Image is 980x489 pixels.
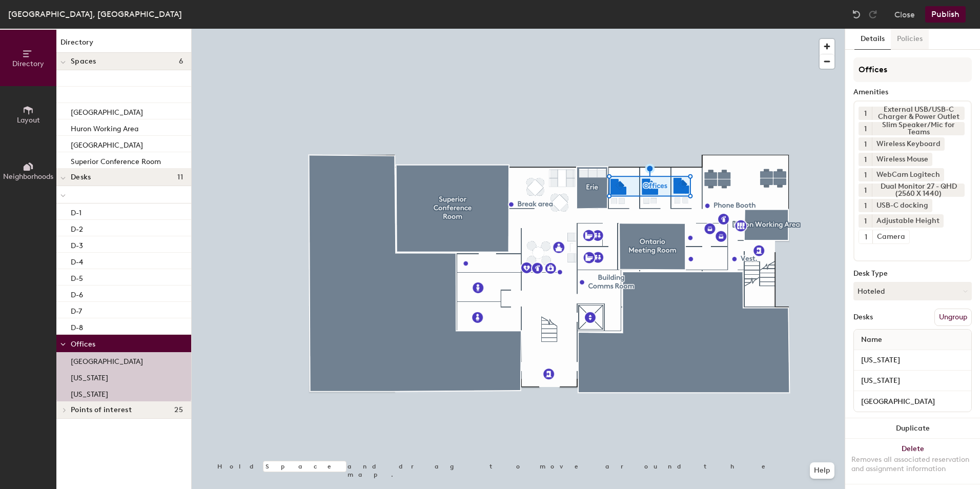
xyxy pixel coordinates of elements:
[854,29,891,50] button: Details
[859,214,872,228] button: 1
[872,122,965,135] div: Slim Speaker/Mic for Teams
[864,124,867,134] span: 1
[856,394,969,409] input: Unnamed desk
[71,121,138,133] p: Huron Working Area
[17,116,40,125] span: Layout
[71,154,161,166] p: Superior Conference Room
[872,107,965,120] div: External USB/USB-C Charger & Power Outlet
[872,184,965,197] div: Dual Monitor 27 - QHD (2560 X 1440)
[853,313,873,321] div: Desks
[851,9,862,19] img: Undo
[8,8,182,21] div: [GEOGRAPHIC_DATA], [GEOGRAPHIC_DATA]
[853,270,972,278] div: Desk Type
[177,173,183,181] span: 11
[856,374,969,388] input: Unnamed desk
[71,255,83,267] p: D-4
[925,6,966,23] button: Publish
[872,199,932,212] div: USB-C docking
[71,222,83,234] p: D-2
[872,153,932,166] div: Wireless Mouse
[864,139,867,150] span: 1
[859,230,872,243] button: 1
[71,354,143,366] p: [GEOGRAPHIC_DATA]
[868,9,878,19] img: Redo
[179,57,183,66] span: 6
[864,216,867,227] span: 1
[71,238,83,250] p: D-3
[853,282,972,300] button: Hoteled
[174,406,183,414] span: 25
[845,418,980,439] button: Duplicate
[856,331,887,349] span: Name
[859,153,872,166] button: 1
[845,439,980,484] button: DeleteRemoves all associated reservation and assignment information
[12,59,44,68] span: Directory
[71,57,96,66] span: Spaces
[859,199,872,212] button: 1
[71,406,132,414] span: Points of interest
[864,154,867,165] span: 1
[851,455,974,474] div: Removes all associated reservation and assignment information
[891,29,929,50] button: Policies
[859,107,872,120] button: 1
[3,172,53,181] span: Neighborhoods
[71,387,108,399] p: [US_STATE]
[71,288,83,299] p: D-6
[71,105,143,117] p: [GEOGRAPHIC_DATA]
[859,122,872,135] button: 1
[872,137,945,151] div: Wireless Keyboard
[71,271,83,283] p: D-5
[71,206,81,217] p: D-1
[872,214,944,228] div: Adjustable Height
[859,184,872,197] button: 1
[859,168,872,181] button: 1
[71,173,91,181] span: Desks
[864,170,867,180] span: 1
[71,320,83,332] p: D-8
[864,185,867,196] span: 1
[859,137,872,151] button: 1
[71,340,95,349] span: Offices
[856,353,969,368] input: Unnamed desk
[71,304,82,316] p: D-7
[872,168,944,181] div: WebCam Logitech
[934,309,972,326] button: Ungroup
[865,232,867,242] span: 1
[864,108,867,119] span: 1
[853,88,972,96] div: Amenities
[71,371,108,382] p: [US_STATE]
[872,230,909,243] div: Camera
[894,6,915,23] button: Close
[56,37,191,53] h1: Directory
[864,200,867,211] span: 1
[810,462,834,479] button: Help
[71,138,143,150] p: [GEOGRAPHIC_DATA]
